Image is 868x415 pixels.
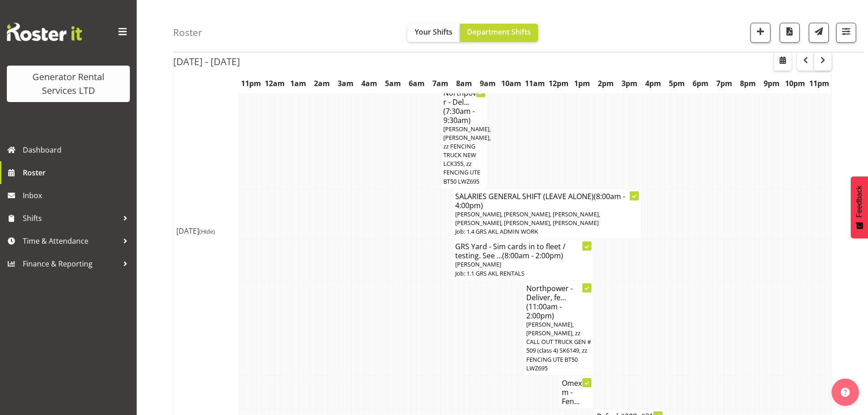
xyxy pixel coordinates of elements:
th: 1pm [570,73,594,94]
th: 4am [358,73,381,94]
h4: GRS Yard - Sim cards in to fleet / testing. See ... [455,242,591,260]
p: Job: 1.1 GRS AKL RENTALS [455,269,591,278]
span: Your Shifts [415,27,452,37]
span: [PERSON_NAME], [PERSON_NAME], zz FENCING TRUCK NEW LCK355, zz FENCING UTE BT50 LWZ695 [443,125,491,185]
th: 10pm [783,73,807,94]
th: 3am [334,73,358,94]
th: 11am [523,73,547,94]
button: Feedback - Show survey [851,176,868,238]
th: 4pm [642,73,665,94]
th: 6pm [689,73,713,94]
img: help-xxl-2.png [841,388,850,397]
span: (7:30am - 9:30am) [443,106,475,125]
span: (8:00am - 4:00pm) [455,191,625,210]
th: 5am [381,73,405,94]
span: Time & Attendance [23,234,118,248]
th: 6am [405,73,428,94]
h4: Roster [173,27,202,38]
th: 12am [263,73,287,94]
span: [PERSON_NAME], [PERSON_NAME], zz CALL OUT TRUCK GEN # 509 (class 4) SK6149, zz FENCING UTE BT50 L... [526,320,591,372]
button: Add a new shift [750,23,770,43]
th: 8am [452,73,476,94]
th: 5pm [665,73,689,94]
span: Inbox [23,189,132,202]
button: Download a PDF of the roster according to the set date range. [780,23,800,43]
th: 9am [476,73,499,94]
span: (Hide) [199,227,215,236]
h4: Omexom - Fen... [562,379,591,406]
th: 3pm [618,73,642,94]
th: 9pm [760,73,784,94]
th: 8pm [736,73,760,94]
th: 12pm [547,73,570,94]
th: 1am [287,73,310,94]
th: 2am [310,73,334,94]
button: Department Shifts [460,24,538,42]
span: (8:00am - 2:00pm) [502,251,563,261]
button: Your Shifts [407,24,460,42]
button: Select a specific date within the roster. [774,52,791,71]
span: Department Shifts [467,27,531,37]
span: Finance & Reporting [23,257,118,271]
span: [PERSON_NAME], [PERSON_NAME], [PERSON_NAME], [PERSON_NAME], [PERSON_NAME], [PERSON_NAME] [455,210,600,227]
th: 11pm [807,73,831,94]
button: Send a list of all shifts for the selected filtered period to all rostered employees. [809,23,829,43]
span: Shifts [23,211,118,225]
h4: Northpower - Deliver, fe... [526,284,591,320]
h4: Northpower - Del... [443,88,485,125]
button: Filter Shifts [836,23,856,43]
p: Job: 1.4 GRS AKL ADMIN WORK [455,227,639,236]
th: 7am [428,73,452,94]
span: Roster [23,166,132,179]
h2: [DATE] - [DATE] [173,56,240,67]
span: (11:00am - 2:00pm) [526,302,562,321]
th: 10am [499,73,523,94]
img: Rosterit website logo [7,23,82,41]
span: Feedback [855,185,863,217]
span: Dashboard [23,143,132,157]
div: Generator Rental Services LTD [16,70,121,97]
th: 7pm [713,73,736,94]
th: 11pm [239,73,263,94]
h4: SALARIES GENERAL SHIFT (LEAVE ALONE) [455,192,639,210]
th: 2pm [594,73,618,94]
span: [PERSON_NAME] [455,260,501,268]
